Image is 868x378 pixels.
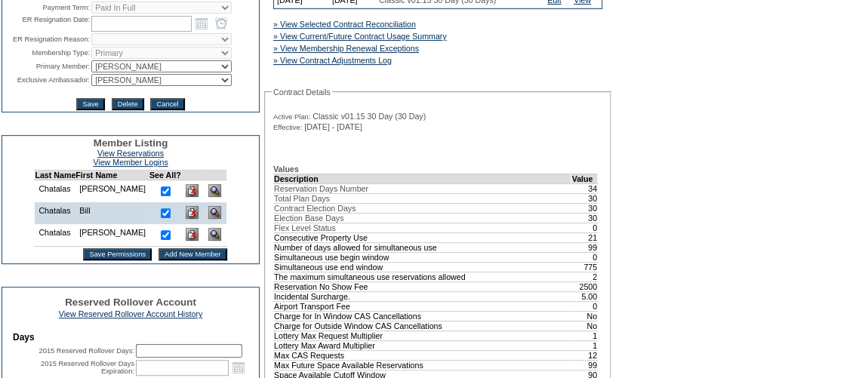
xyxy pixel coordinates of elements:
span: Election Base Days [274,214,343,223]
legend: Contract Details [272,88,332,97]
input: Cancel [150,98,184,110]
td: 30 [571,213,598,223]
label: 2015 Reserved Rollover Days Expiration: [41,360,134,375]
td: First Name [75,171,149,180]
a: » View Membership Renewal Exceptions [273,44,419,53]
a: View Reserved Rollover Account History [59,309,203,318]
input: Add New Member [159,248,227,260]
a: » View Contract Adjustments Log [273,56,392,65]
td: No [571,311,598,321]
td: Chatalas [35,202,75,224]
a: View Member Logins [93,158,168,167]
td: Value [571,174,598,183]
td: 775 [571,262,598,272]
td: Max Future Space Available Reservations [274,360,571,370]
span: Effective: [273,123,302,132]
td: 1 [571,330,598,340]
td: 0 [571,223,598,232]
a: Open the calendar popup. [193,15,210,32]
input: Save Permissions [83,248,152,260]
td: ER Resignation Date: [4,15,90,32]
td: Last Name [35,171,75,180]
td: Simultaneous use end window [274,262,571,272]
td: Chatalas [35,224,75,247]
td: ER Resignation Reason: [4,33,90,45]
a: Open the time view popup. [213,15,229,32]
td: 30 [571,193,598,203]
td: Description [274,174,571,183]
a: » View Selected Contract Reconciliation [273,20,416,29]
span: [DATE] - [DATE] [304,122,362,131]
td: Membership Type: [4,47,90,59]
td: 1 [571,340,598,350]
td: Chatalas [35,180,75,203]
td: Max CAS Requests [274,350,571,360]
span: Flex Level Status [274,223,336,232]
input: Delete [112,98,144,110]
span: Classic v01.15 30 Day (30 Day) [312,112,426,121]
span: Reserved Rollover Account [65,297,196,308]
td: Charge for In Window CAS Cancellations [274,311,571,321]
td: 5.00 [571,291,598,301]
img: Delete [186,184,199,197]
td: Consecutive Property Use [274,232,571,242]
td: See All? [149,171,181,180]
label: 2015 Reserved Rollover Days: [38,347,134,355]
td: 12 [571,350,598,360]
td: Incidental Surcharge. [274,291,571,301]
td: 0 [571,252,598,262]
td: 2 [571,272,598,281]
input: Save [76,98,104,110]
td: Bill [75,202,149,224]
td: Number of days allowed for simultaneous use [274,242,571,252]
span: Contract Election Days [274,204,356,213]
a: » View Current/Future Contract Usage Summary [273,32,447,41]
td: 0 [571,301,598,311]
td: Exclusive Ambassador: [4,74,90,86]
td: Payment Term: [4,2,90,14]
span: Member Listing [94,137,168,149]
td: Primary Member: [4,60,90,72]
span: Total Plan Days [274,194,330,203]
a: Open the calendar popup. [230,359,247,376]
td: Simultaneous use begin window [274,252,571,262]
td: 99 [571,360,598,370]
img: Delete [186,228,199,241]
td: Lottery Max Award Multiplier [274,340,571,350]
td: 30 [571,203,598,213]
td: No [571,321,598,330]
td: Airport Transport Fee [274,301,571,311]
b: Values [273,164,299,174]
td: Lottery Max Request Multiplier [274,330,571,340]
td: 34 [571,183,598,193]
span: Active Plan: [273,112,310,121]
span: Reservation Days Number [274,184,368,193]
img: View Dashboard [208,206,221,219]
td: Charge for Outside Window CAS Cancellations [274,321,571,330]
td: 2500 [571,281,598,291]
td: Days [13,332,248,343]
td: 99 [571,242,598,252]
td: 21 [571,232,598,242]
td: [PERSON_NAME] [75,224,149,247]
img: Delete [186,206,199,219]
img: View Dashboard [208,228,221,241]
img: View Dashboard [208,184,221,197]
td: Reservation No Show Fee [274,281,571,291]
td: [PERSON_NAME] [75,180,149,203]
a: View Reservations [97,149,164,158]
td: The maximum simultaneous use reservations allowed [274,272,571,281]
